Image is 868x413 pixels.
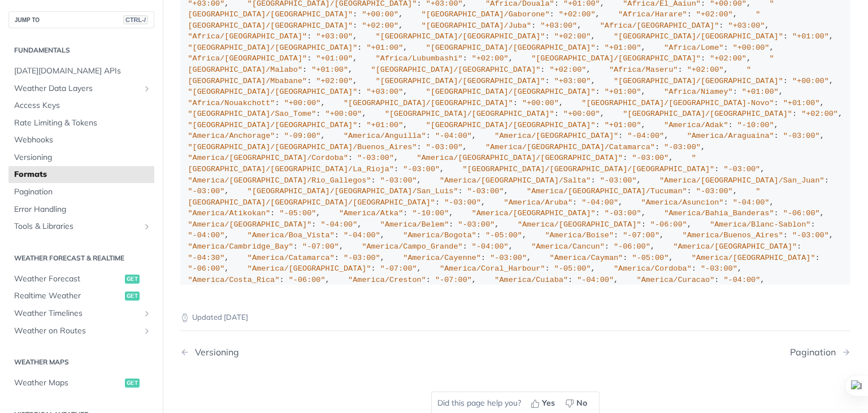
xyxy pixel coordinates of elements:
span: "America/[GEOGRAPHIC_DATA]" [494,132,618,140]
span: "America/[GEOGRAPHIC_DATA]" [673,242,797,251]
span: "America/[GEOGRAPHIC_DATA]" [518,220,641,229]
span: "-06:00" [614,242,650,251]
span: "+02:00" [559,10,596,19]
span: "+00:00" [733,44,770,52]
span: "America/Costa_Rica" [188,276,280,284]
span: "+01:00" [311,66,348,74]
span: "-03:00" [490,254,527,262]
a: Weather Forecastget [8,271,154,288]
span: "America/Cambridge_Bay" [188,242,293,251]
span: "[GEOGRAPHIC_DATA]/Mbabane" [188,66,752,85]
nav: Pagination Controls [180,336,850,369]
span: "-04:00" [581,198,618,207]
span: "America/Aruba" [504,198,573,207]
a: Weather Mapsget [8,375,154,392]
a: Pagination [8,184,154,201]
span: "-03:00" [632,154,669,162]
span: "+03:00" [316,32,353,41]
span: "America/Belem" [380,220,449,229]
span: "Africa/Maseru" [609,66,678,74]
a: Previous Page: Versioning [180,347,467,358]
span: "-04:00" [577,276,614,284]
span: "+01:00" [605,88,641,96]
span: "-03:00" [696,187,733,195]
span: "America/Coral_Harbour" [440,264,545,273]
span: Weather Timelines [14,308,140,319]
span: "America/Bogota" [403,231,476,240]
div: Versioning [189,347,239,358]
span: "America/Creston" [348,276,426,284]
span: "-03:00" [458,220,495,229]
span: "-05:00" [554,264,591,273]
span: "-06:00" [188,264,225,273]
span: "America/[GEOGRAPHIC_DATA]/Tucuman" [527,187,687,195]
span: "-04:00" [472,242,509,251]
span: Versioning [14,152,151,163]
span: "+02:00" [801,110,838,118]
span: "[GEOGRAPHIC_DATA]/[GEOGRAPHIC_DATA]/Buenos_Aires" [188,143,417,151]
span: [DATE][DOMAIN_NAME] APIs [14,66,151,77]
span: "-04:00" [733,198,770,207]
span: "+01:00" [792,32,829,41]
span: "America/Buenos_Aires" [683,231,783,240]
span: "-07:00" [380,264,417,273]
span: "-03:00" [188,187,225,195]
span: "America/Curacao" [637,276,715,284]
span: "[GEOGRAPHIC_DATA]/Malabo" [188,54,774,74]
a: Next Page: Pagination [790,347,850,358]
span: "America/[GEOGRAPHIC_DATA]" [692,254,815,262]
span: "America/[GEOGRAPHIC_DATA]/Rio_Gallegos" [188,176,371,185]
span: "+01:00" [366,44,403,52]
span: "-05:00" [485,231,522,240]
span: "-04:00" [320,220,357,229]
span: "+02:00" [554,32,591,41]
span: "+01:00" [742,88,779,96]
span: "America/Blanc-Sablon" [710,220,810,229]
span: "[GEOGRAPHIC_DATA]/[GEOGRAPHIC_DATA]" [531,54,701,63]
span: "+01:00" [316,54,353,63]
span: "America/[GEOGRAPHIC_DATA]" [188,220,312,229]
span: "[GEOGRAPHIC_DATA]/[GEOGRAPHIC_DATA]" [371,66,541,74]
span: Formats [14,169,151,180]
button: No [561,395,593,412]
span: "America/[GEOGRAPHIC_DATA]/Catamarca" [485,143,655,151]
span: "-06:00" [783,209,820,218]
span: "-04:00" [435,132,472,140]
span: "-03:00" [783,132,820,140]
span: "[GEOGRAPHIC_DATA]/[GEOGRAPHIC_DATA]" [344,99,513,107]
span: "Africa/Niamey" [664,88,733,96]
span: "-07:00" [435,276,472,284]
span: "Africa/Nouakchott" [188,99,275,107]
span: "+02:00" [687,66,724,74]
span: "Africa/Harare" [618,10,687,19]
span: "-03:00" [467,187,504,195]
button: JUMP TOCTRL-/ [8,11,154,28]
span: "America/[GEOGRAPHIC_DATA]/Salta" [440,176,591,185]
span: "+01:00" [783,99,820,107]
span: "[GEOGRAPHIC_DATA]/[GEOGRAPHIC_DATA]" [614,32,783,41]
span: "Africa/Lubumbashi" [376,54,463,63]
span: "[GEOGRAPHIC_DATA]/[GEOGRAPHIC_DATA]" [188,10,761,30]
span: "+02:00" [362,21,398,30]
span: get [125,379,140,388]
span: "-03:00" [357,154,394,162]
span: No [576,397,587,409]
span: "America/Adak" [664,121,728,129]
span: "-04:00" [188,231,225,240]
span: Realtime Weather [14,290,122,302]
span: "-06:00" [650,220,687,229]
span: "+00:00" [522,99,559,107]
a: Realtime Weatherget [8,288,154,305]
span: "America/[GEOGRAPHIC_DATA]" [248,264,371,273]
a: Tools & LibrariesShow subpages for Tools & Libraries [8,218,154,235]
span: "-04:00" [627,132,664,140]
span: "America/Bahia_Banderas" [664,209,774,218]
span: Yes [542,397,555,409]
span: "-09:00" [284,132,321,140]
span: "America/[GEOGRAPHIC_DATA]/Cordoba" [188,154,349,162]
span: "America/Atka" [339,209,403,218]
span: "Africa/[GEOGRAPHIC_DATA]" [600,21,719,30]
span: Tools & Libraries [14,221,140,232]
span: "-04:00" [344,231,380,240]
span: "America/Cayenne" [403,254,481,262]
